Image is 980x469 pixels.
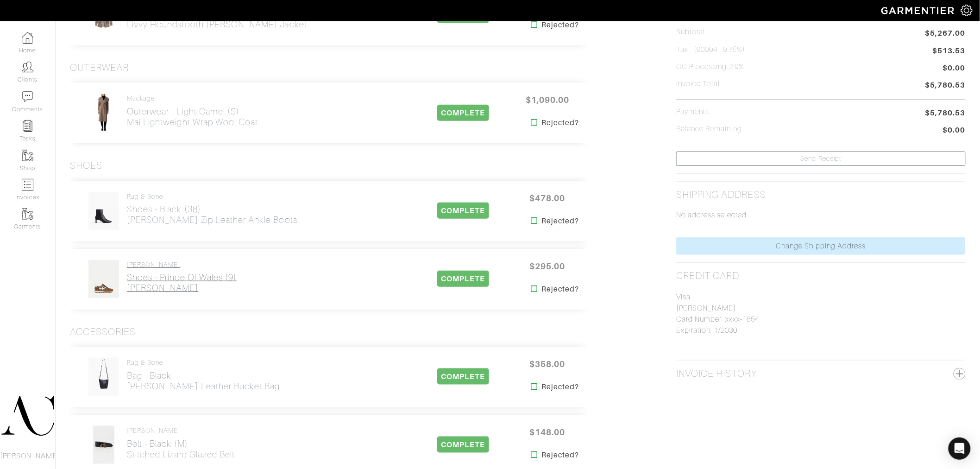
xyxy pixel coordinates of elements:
h4: rag & bone [127,359,280,367]
span: COMPLETE [437,368,489,385]
span: $0.00 [943,125,966,137]
strong: Rejected? [541,284,579,295]
a: rag & bone Shoes - Black (38)[PERSON_NAME] Zip Leather Ankle Boots [127,193,297,226]
span: $513.53 [933,45,966,57]
img: garments-icon-b7da505a4dc4fd61783c78ac3ca0ef83fa9d6f193b1c9dc38574b1d14d53ca28.png [22,208,33,220]
h5: CC Processing 2.9% [676,63,744,71]
a: [PERSON_NAME] Shoes - Prince of Wales (9)[PERSON_NAME] [127,261,237,294]
span: $478.00 [520,188,575,208]
span: $295.00 [520,256,575,276]
img: garments-icon-b7da505a4dc4fd61783c78ac3ca0ef83fa9d6f193b1c9dc38574b1d14d53ca28.png [22,150,33,161]
strong: Rejected? [541,19,579,31]
h4: Mackage [127,95,258,102]
p: Visa [PERSON_NAME] Card Number: xxxx-1654 Expiration: 1/2030 [676,292,966,336]
img: garmentier-logo-header-white-b43fb05a5012e4ada735d5af1a66efaba907eab6374d6393d1fbf88cb4ef424d.png [877,2,961,19]
img: G7K1Z6PhQ5ExxnWm7tDyxv7T [88,191,119,230]
p: No address selected [676,209,966,221]
span: $148.00 [520,422,575,442]
h3: Outerwear [70,62,129,74]
h5: Invoice Total [676,80,720,89]
h2: Credit Card [676,270,740,282]
h5: Subtotal [676,28,705,37]
a: [PERSON_NAME] Belt - Black (M)Stitched Lizard Glazed Belt [127,427,235,460]
img: comment-icon-a0a6a9ef722e966f86d9cbdc48e553b5cf19dbc54f86b18d962a5391bc8f6eb6.png [22,91,33,102]
h5: Payments [676,108,709,116]
img: PrFvHXjZwhjoWPSLtGtCTq3i [88,357,119,396]
h4: [PERSON_NAME] [127,261,237,269]
img: clients-icon-6bae9207a08558b7cb47a8932f037763ab4055f8c8b6bfacd5dc20c3e0201464.png [22,61,33,73]
strong: Rejected? [541,117,579,128]
div: Open Intercom Messenger [949,437,971,460]
strong: Rejected? [541,450,579,461]
a: Send Receipt [676,152,966,166]
span: $358.00 [520,354,575,374]
a: rag & bone Bag - Black[PERSON_NAME] Leather Bucket Bag [127,359,280,392]
span: COMPLETE [437,437,489,453]
strong: Rejected? [541,215,579,227]
h4: rag & bone [127,193,297,201]
a: Mackage Outerwear - Light Camel (S)Mai Lightweight Wrap Wool Coat [127,95,258,127]
span: $5,267.00 [925,28,966,40]
span: $5,780.53 [925,80,966,92]
img: dashboard-icon-dbcd8f5a0b271acd01030246c82b418ddd0df26cd7fceb0bd07c9910d44c42f6.png [22,32,33,44]
span: COMPLETE [437,271,489,287]
span: $1,090.00 [520,90,575,110]
span: COMPLETE [437,203,489,219]
span: $5,780.53 [925,108,966,119]
img: gear-icon-white-bd11855cb880d31180b6d7d6211b90ccbf57a29d726f0c71d8c61bd08dd39cc2.png [961,5,973,16]
h5: Balance Remaining [676,125,742,133]
h2: Belt - Black (M) Stitched Lizard Glazed Belt [127,438,235,460]
h3: Accessories [70,326,136,338]
h5: Tax (90094 : 9.75%) [676,45,745,54]
h2: Shoes - Black (38) [PERSON_NAME] Zip Leather Ankle Boots [127,204,297,225]
img: SC8DtqqWvWGDtfYPFK3NCiqR [93,425,115,464]
img: reminder-icon-8004d30b9f0a5d33ae49ab947aed9ed385cf756f9e5892f1edd6e32f2345188e.png [22,120,33,132]
h2: Invoice History [676,368,757,380]
img: KHyWDv64iymujdMkbqkRbzuj [88,94,119,133]
strong: Rejected? [541,381,579,393]
img: orders-icon-0abe47150d42831381b5fb84f609e132dff9fe21cb692f30cb5eec754e2cba89.png [22,179,33,190]
img: DqYrs7c5snhDM8Gg8Sx2Cfvd [88,260,119,298]
span: COMPLETE [437,105,489,121]
h2: Shipping Address [676,189,766,201]
h2: Shoes - Prince of Wales (9) [PERSON_NAME] [127,272,237,293]
a: Change Shipping Address [676,237,966,255]
span: $0.00 [943,63,966,75]
h2: Bag - Black [PERSON_NAME] Leather Bucket Bag [127,370,280,392]
h4: [PERSON_NAME] [127,427,235,435]
h3: Shoes [70,160,102,171]
h2: Outerwear - Light Camel (S) Mai Lightweight Wrap Wool Coat [127,106,258,127]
